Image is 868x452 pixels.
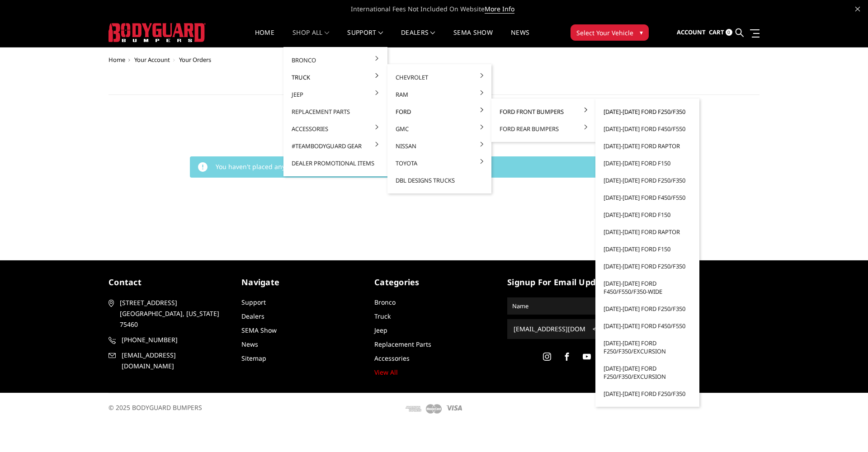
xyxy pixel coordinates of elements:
[726,29,732,36] span: 0
[391,86,488,103] a: Ram
[374,354,410,363] a: Accessories
[453,29,493,47] a: SEMA Show
[599,360,696,385] a: [DATE]-[DATE] Ford F250/F350/Excursion
[599,258,696,275] a: [DATE]-[DATE] Ford F250/F350
[347,29,383,47] a: Support
[287,69,384,86] a: Truck
[241,340,258,348] a: News
[120,297,225,330] span: [STREET_ADDRESS] [GEOGRAPHIC_DATA], [US_STATE] 75460
[391,172,488,189] a: DBL Designs Trucks
[108,23,206,42] img: BODYGUARD BUMPERS
[374,298,396,306] a: Bronco
[599,240,696,258] a: [DATE]-[DATE] Ford F150
[599,275,696,300] a: [DATE]-[DATE] Ford F450/F550/F350-wide
[576,28,633,38] span: Select Your Vehicle
[599,317,696,334] a: [DATE]-[DATE] Ford F450/F550
[108,350,228,372] a: [EMAIL_ADDRESS][DOMAIN_NAME]
[241,326,277,334] a: SEMA Show
[287,86,384,103] a: Jeep
[571,24,649,41] button: Select Your Vehicle
[510,322,589,336] input: Email
[391,137,488,155] a: Nissan
[599,155,696,172] a: [DATE]-[DATE] Ford F150
[507,276,627,288] h5: signup for email updates
[391,69,488,86] a: Chevrolet
[599,300,696,317] a: [DATE]-[DATE] Ford F250/F350
[241,354,266,363] a: Sitemap
[122,350,226,372] span: [EMAIL_ADDRESS][DOMAIN_NAME]
[241,298,266,306] a: Support
[495,103,592,120] a: Ford Front Bumpers
[599,172,696,189] a: [DATE]-[DATE] Ford F250/F350
[509,299,625,313] input: Name
[599,137,696,155] a: [DATE]-[DATE] Ford Raptor
[599,206,696,223] a: [DATE]-[DATE] Ford F150
[374,326,387,334] a: Jeep
[287,120,384,137] a: Accessories
[391,103,488,120] a: Ford
[599,189,696,206] a: [DATE]-[DATE] Ford F450/F550
[216,162,490,171] span: You haven't placed any orders with us. When you do, their status will appear on this page.
[374,312,391,320] a: Truck
[599,334,696,360] a: [DATE]-[DATE] Ford F250/F350/Excursion
[485,5,514,14] a: More Info
[599,385,696,402] a: [DATE]-[DATE] Ford F250/F350
[511,29,529,47] a: News
[241,276,361,288] h5: Navigate
[108,72,759,95] h1: Orders
[391,155,488,172] a: Toyota
[241,312,264,320] a: Dealers
[677,20,706,45] a: Account
[287,52,384,69] a: Bronco
[640,28,643,37] span: ▾
[108,403,202,412] span: © 2025 BODYGUARD BUMPERS
[391,120,488,137] a: GMC
[495,120,592,137] a: Ford Rear Bumpers
[709,28,724,36] span: Cart
[287,137,384,155] a: #TeamBodyguard Gear
[287,155,384,172] a: Dealer Promotional Items
[179,56,211,64] span: Your Orders
[599,120,696,137] a: [DATE]-[DATE] Ford F450/F550
[122,334,226,345] span: [PHONE_NUMBER]
[108,276,228,288] h5: contact
[709,20,732,45] a: Cart 0
[134,56,170,64] a: Your Account
[108,56,125,64] a: Home
[374,368,398,377] a: View All
[374,276,494,288] h5: Categories
[401,29,435,47] a: Dealers
[292,29,329,47] a: shop all
[599,223,696,240] a: [DATE]-[DATE] Ford Raptor
[374,340,431,348] a: Replacement Parts
[677,28,706,36] span: Account
[287,103,384,120] a: Replacement Parts
[599,103,696,120] a: [DATE]-[DATE] Ford F250/F350
[108,334,228,345] a: [PHONE_NUMBER]
[823,409,868,452] iframe: Chat Widget
[255,29,274,47] a: Home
